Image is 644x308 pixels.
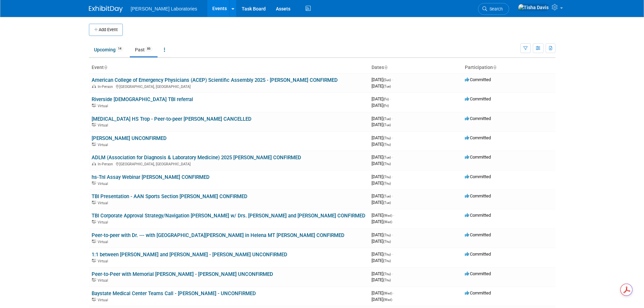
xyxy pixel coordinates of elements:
span: (Thu) [383,182,391,185]
span: [DATE] [372,103,389,108]
img: Tisha Davis [518,4,549,11]
a: Sort by Event Name [104,65,107,70]
span: [DATE] [372,290,394,295]
span: [DATE] [372,258,391,263]
span: [DATE] [372,161,391,166]
span: (Tue) [383,194,391,198]
span: Virtual [98,201,110,205]
span: [DATE] [372,84,391,89]
span: [DATE] [372,155,393,160]
span: Committed [465,77,491,82]
span: (Thu) [383,162,391,166]
span: [DATE] [372,142,391,147]
span: Virtual [98,298,110,302]
span: [DATE] [372,116,393,121]
img: Virtual Event [92,143,96,146]
span: Committed [465,213,491,218]
div: [GEOGRAPHIC_DATA], [GEOGRAPHIC_DATA] [92,161,366,166]
span: 14 [116,46,123,51]
span: Committed [465,271,491,276]
span: (Tue) [383,117,391,121]
span: Virtual [98,143,110,147]
a: American College of Emergency Physicians (ACEP) Scientific Assembly 2025 - [PERSON_NAME] CONFIRMED [92,77,338,83]
span: - [392,252,393,257]
th: Dates [369,62,462,73]
span: (Tue) [383,85,391,88]
a: Search [478,3,509,15]
span: (Tue) [383,156,391,159]
img: ExhibitDay [89,6,123,13]
img: Virtual Event [92,259,96,262]
span: - [393,213,394,218]
img: In-Person Event [92,85,96,88]
span: - [392,77,393,82]
span: Committed [465,174,491,179]
span: (Wed) [383,214,392,217]
a: ADLM (Association for Diagnosis & Laboratory Medicine) 2025 [PERSON_NAME] CONFIRMED [92,155,301,161]
span: [DATE] [372,200,391,205]
span: (Thu) [383,272,391,276]
span: - [392,271,393,276]
span: In-Person [98,162,115,166]
span: [DATE] [372,213,394,218]
img: Virtual Event [92,298,96,301]
a: Peer-to-peer with Dr. --- with [GEOGRAPHIC_DATA][PERSON_NAME] in Helena MT [PERSON_NAME] CONFIRMED [92,232,344,238]
span: (Thu) [383,143,391,146]
a: Sort by Start Date [384,65,387,70]
span: [DATE] [372,122,391,127]
button: Add Event [89,24,123,36]
span: [DATE] [372,135,393,140]
span: [DATE] [372,239,391,244]
span: - [392,193,393,198]
span: Committed [465,96,491,101]
span: Virtual [98,259,110,263]
span: Committed [465,116,491,121]
img: Virtual Event [92,104,96,107]
span: Virtual [98,278,110,283]
span: (Wed) [383,298,392,302]
span: (Wed) [383,291,392,295]
span: [DATE] [372,297,392,302]
span: - [392,116,393,121]
span: [DATE] [372,277,391,282]
span: Search [487,6,503,11]
a: [MEDICAL_DATA] HS Trop - Peer-to-peer [PERSON_NAME] CANCELLED [92,116,252,122]
span: Committed [465,135,491,140]
span: [DATE] [372,96,391,101]
img: In-Person Event [92,162,96,165]
a: Past86 [130,43,158,56]
span: Virtual [98,240,110,244]
span: - [392,135,393,140]
img: Virtual Event [92,123,96,126]
span: (Thu) [383,253,391,256]
th: Participation [462,62,555,73]
a: Sort by Participation Type [493,65,496,70]
a: Peer-to-Peer with Memorial [PERSON_NAME] - [PERSON_NAME] UNCONFIRMED [92,271,273,277]
th: Event [89,62,369,73]
div: [GEOGRAPHIC_DATA], [GEOGRAPHIC_DATA] [92,84,366,89]
span: - [392,155,393,160]
span: (Tue) [383,201,391,205]
span: (Sun) [383,78,391,82]
span: [DATE] [372,271,393,276]
img: Virtual Event [92,201,96,204]
span: [DATE] [372,193,393,198]
span: [DATE] [372,77,393,82]
span: Committed [465,252,491,257]
a: TBI Corporate Approval Strategy/Navigation [PERSON_NAME] w/ Drs. [PERSON_NAME] and [PERSON_NAME] ... [92,213,365,219]
span: Virtual [98,123,110,127]
a: hs-TnI Assay Webinar [PERSON_NAME] CONFIRMED [92,174,210,180]
a: TBI Presentation - AAN Sports Section [PERSON_NAME] CONFIRMED [92,193,247,199]
img: Virtual Event [92,278,96,282]
span: Virtual [98,104,110,108]
a: Baystate Medical Center Teams Call - [PERSON_NAME] - UNCONFIRMED [92,290,256,297]
span: (Fri) [383,97,389,101]
span: (Thu) [383,233,391,237]
span: (Fri) [383,104,389,108]
span: Committed [465,232,491,237]
span: Virtual [98,220,110,224]
span: (Thu) [383,136,391,140]
span: - [390,96,391,101]
span: Committed [465,193,491,198]
img: Virtual Event [92,240,96,243]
